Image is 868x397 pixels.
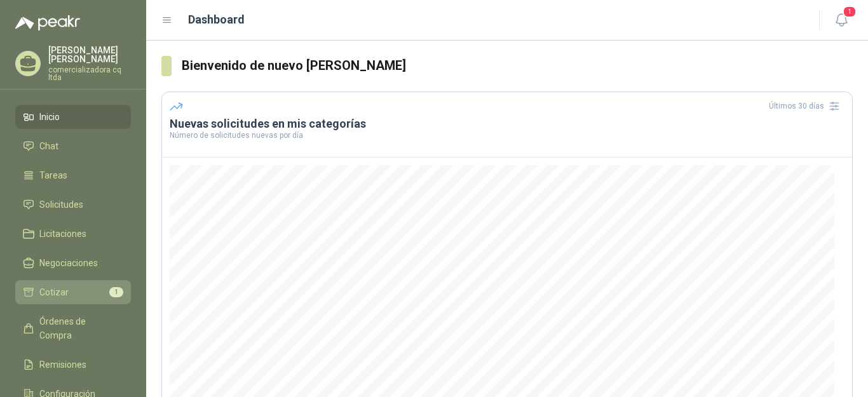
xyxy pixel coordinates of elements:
span: Licitaciones [39,227,86,241]
a: Chat [15,134,131,158]
span: 1 [109,287,123,297]
h3: Bienvenido de nuevo [PERSON_NAME] [182,56,853,76]
a: Cotizar1 [15,280,131,304]
h3: Nuevas solicitudes en mis categorías [170,116,844,131]
span: Órdenes de Compra [39,314,119,342]
p: Número de solicitudes nuevas por día [170,131,844,139]
a: Solicitudes [15,192,131,217]
button: 1 [830,9,853,32]
span: Negociaciones [39,256,98,270]
p: comercializadora cq ltda [48,66,131,81]
a: Licitaciones [15,222,131,246]
span: Chat [39,139,58,153]
span: Inicio [39,110,60,124]
span: Cotizar [39,285,69,299]
span: Remisiones [39,358,86,372]
a: Tareas [15,163,131,187]
a: Inicio [15,105,131,129]
a: Órdenes de Compra [15,309,131,347]
div: Últimos 30 días [769,96,844,116]
p: [PERSON_NAME] [PERSON_NAME] [48,46,131,64]
img: Logo peakr [15,15,80,30]
a: Negociaciones [15,251,131,275]
span: Tareas [39,168,67,182]
span: 1 [843,6,857,18]
span: Solicitudes [39,198,83,212]
h1: Dashboard [188,11,245,29]
a: Remisiones [15,353,131,377]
